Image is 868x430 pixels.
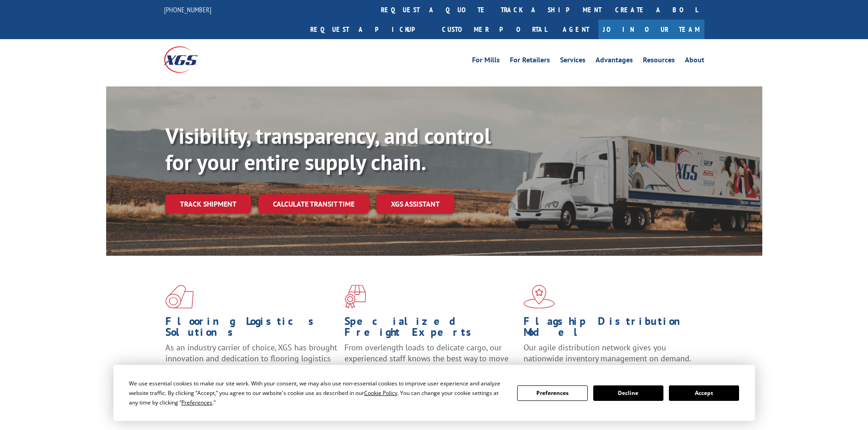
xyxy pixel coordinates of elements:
a: Calculate transit time [258,194,369,214]
a: For Mills [472,56,500,66]
button: Preferences [517,385,587,401]
span: Preferences [181,399,212,406]
h1: Flagship Distribution Model [524,316,696,342]
a: [PHONE_NUMBER] [164,5,211,14]
h1: Specialized Freight Experts [344,316,517,342]
button: Decline [593,385,663,401]
a: Customer Portal [435,20,554,39]
div: Cookie Consent Prompt [113,365,755,421]
span: Cookie Policy [364,389,397,397]
h1: Flooring Logistics Solutions [165,316,338,342]
a: Track shipment [165,194,251,213]
button: Accept [669,385,739,401]
a: XGS ASSISTANT [376,194,454,214]
a: Resources [643,56,675,66]
p: From overlength loads to delicate cargo, our experienced staff knows the best way to move your fr... [344,342,517,383]
a: Advantages [596,56,633,66]
a: For Retailers [510,56,550,66]
a: About [685,56,704,66]
a: Join Our Team [598,20,704,39]
div: We use essential cookies to make our site work. With your consent, we may also use non-essential ... [129,379,506,407]
span: Our agile distribution network gives you nationwide inventory management on demand. [524,342,691,364]
a: Agent [554,20,598,39]
img: xgs-icon-flagship-distribution-model-red [524,285,555,309]
a: Services [560,56,586,66]
img: xgs-icon-total-supply-chain-intelligence-red [165,285,194,309]
span: As an industry carrier of choice, XGS has brought innovation and dedication to flooring logistics... [165,342,337,374]
a: Request a pickup [303,20,435,39]
img: xgs-icon-focused-on-flooring-red [344,285,366,309]
b: Visibility, transparency, and control for your entire supply chain. [165,121,491,176]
